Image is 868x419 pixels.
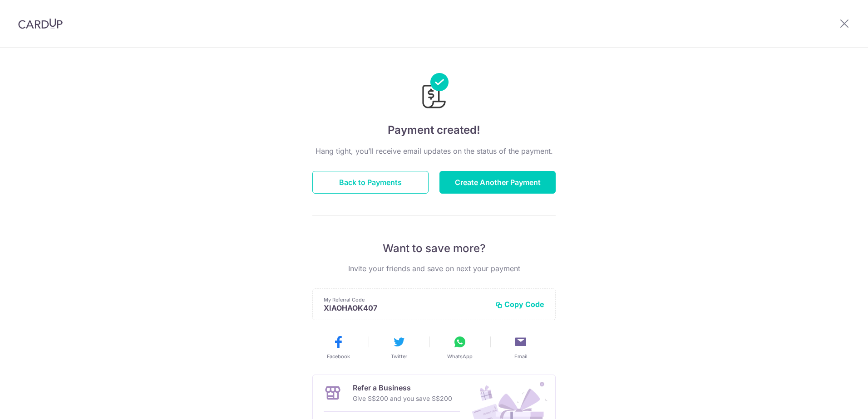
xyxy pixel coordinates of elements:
[433,335,487,360] button: WhatsApp
[312,146,556,156] p: Hang tight, you’ll receive email updates on the status of the payment.
[324,296,488,303] p: My Referral Code
[311,335,365,360] button: Facebook
[312,171,429,194] button: Back to Payments
[391,353,407,360] span: Twitter
[312,241,556,256] p: Want to save more?
[419,73,449,111] img: Payments
[439,171,556,194] button: Create Another Payment
[514,353,528,360] span: Email
[312,122,556,138] h4: Payment created!
[312,263,556,274] p: Invite your friends and save on next your payment
[327,353,350,360] span: Facebook
[353,382,452,393] p: Refer a Business
[494,335,547,360] button: Email
[18,18,63,29] img: CardUp
[353,393,452,404] p: Give S$200 and you save S$200
[372,335,426,360] button: Twitter
[447,353,473,360] span: WhatsApp
[495,300,544,309] button: Copy Code
[324,303,488,312] p: XIAOHAOK407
